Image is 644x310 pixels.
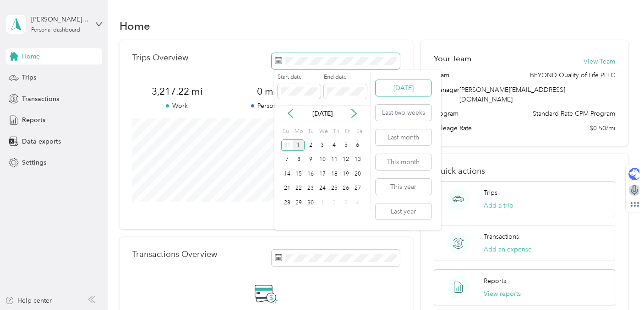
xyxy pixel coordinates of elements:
p: Trips Overview [132,53,188,63]
label: Start date [278,73,321,81]
button: View reports [484,289,521,299]
span: [PERSON_NAME][EMAIL_ADDRESS][DOMAIN_NAME] [459,86,565,103]
div: Personal dashboard [31,27,80,33]
span: Data exports [22,137,61,146]
span: $0.50/mi [589,123,615,133]
div: 6 [352,139,364,151]
div: Sa [355,125,364,138]
div: 1 [293,139,305,151]
span: Settings [22,158,46,167]
div: 28 [281,197,293,208]
p: Transactions [484,232,519,241]
div: [PERSON_NAME][EMAIL_ADDRESS][DOMAIN_NAME] [31,15,88,24]
div: 4 [352,197,364,208]
button: This month [376,154,431,170]
div: 20 [352,168,364,180]
p: Transactions Overview [132,250,217,259]
span: BEYOND Quality of Life PLLC [530,70,615,80]
div: 3 [317,139,328,151]
button: Add a trip [484,201,513,210]
div: 13 [352,154,364,166]
p: Reports [484,276,506,286]
div: 9 [305,154,317,166]
div: 15 [293,168,305,180]
button: Last year [376,203,431,219]
h1: Home [120,21,150,31]
div: 24 [317,183,328,194]
div: 16 [305,168,317,180]
button: Help center [5,296,52,305]
span: Transactions [22,94,59,104]
span: Team [434,70,449,80]
div: 14 [281,168,293,180]
div: 2 [328,197,340,208]
iframe: Everlance-gr Chat Button Frame [593,259,644,310]
span: Standard Rate CPM Program [533,109,615,118]
p: [DATE] [303,109,342,118]
div: 12 [340,154,352,166]
p: Quick actions [434,166,616,176]
div: 26 [340,183,352,194]
div: 17 [317,168,328,180]
div: Tu [306,125,315,138]
h2: Your Team [434,53,471,64]
p: Work [132,101,222,111]
div: 1 [317,197,328,208]
button: [DATE] [376,80,431,96]
div: 2 [305,139,317,151]
div: Fr [343,125,352,138]
div: 31 [281,139,293,151]
div: Mo [293,125,303,138]
div: We [318,125,328,138]
div: 10 [317,154,328,166]
div: 30 [305,197,317,208]
div: 25 [328,183,340,194]
button: Last two weeks [376,105,431,121]
span: Mileage Rate [434,123,472,133]
div: Su [281,125,290,138]
p: Trips [484,188,497,198]
button: Add an expense [484,245,532,254]
div: 8 [293,154,305,166]
div: 22 [293,183,305,194]
div: 23 [305,183,317,194]
button: Last month [376,129,431,145]
div: 5 [340,139,352,151]
div: 27 [352,183,364,194]
div: Th [331,125,340,138]
button: View Team [584,57,615,66]
div: 7 [281,154,293,166]
div: 3 [340,197,352,208]
span: Manager [434,85,459,104]
div: 18 [328,168,340,180]
div: 11 [328,154,340,166]
span: Reports [22,115,45,125]
span: Trips [22,73,36,82]
button: This year [376,179,431,195]
span: 3,217.22 mi [132,85,222,98]
p: Personal [222,101,311,111]
div: 19 [340,168,352,180]
span: Program [434,109,458,118]
span: 0 mi [222,85,311,98]
span: Home [22,52,40,61]
div: 21 [281,183,293,194]
label: End date [324,73,367,81]
div: 29 [293,197,305,208]
div: 4 [328,139,340,151]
